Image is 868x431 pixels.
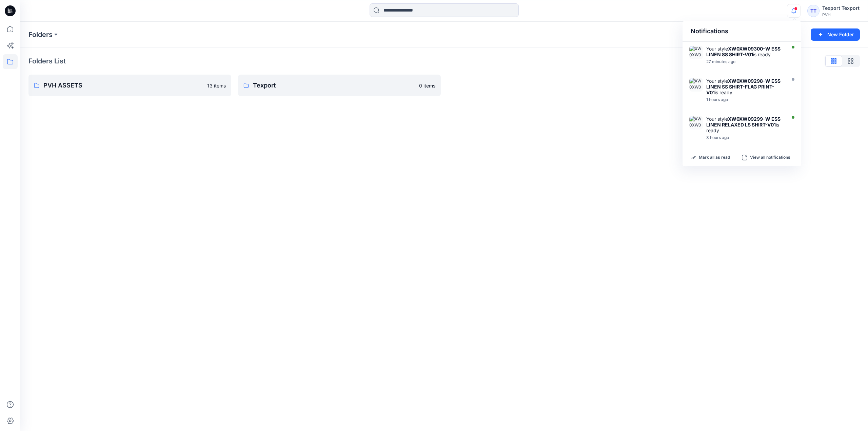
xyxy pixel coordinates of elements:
img: XW0XW09300-W ESS LINEN SS SHIRT-V01 [689,46,703,59]
div: Friday, September 05, 2025 11:54 [706,59,784,64]
p: Folders List [28,56,66,66]
div: PVH [822,12,860,17]
p: Mark all as read [699,155,730,161]
a: Texport0 items [238,75,441,96]
div: Texport Texport [822,4,860,12]
a: PVH ASSETS13 items [28,75,231,96]
strong: XW0XW09298-W ESS LINEN SS SHIRT-FLAG PRINT-V01 [706,78,781,95]
div: Your style is ready [706,116,784,133]
p: PVH ASSETS [43,81,203,90]
p: 0 items [419,82,435,89]
a: Folders [28,30,53,39]
button: New Folder [811,28,860,41]
div: Your style is ready [706,46,784,57]
strong: XW0XW09300-W ESS LINEN SS SHIRT-V01 [706,46,781,57]
p: Texport [253,81,415,90]
div: Friday, September 05, 2025 08:58 [706,135,784,140]
img: XW0XW09299-W ESS LINEN RELAXED LS SHIRT-V01 [689,116,703,130]
img: XW0XW09298-W ESS LINEN SS SHIRT-FLAG PRINT-V01 [689,78,703,92]
p: 13 items [207,82,226,89]
p: View all notifications [750,155,790,161]
div: TT [807,5,820,17]
strong: XW0XW09299-W ESS LINEN RELAXED LS SHIRT-V01 [706,116,781,128]
div: Friday, September 05, 2025 11:13 [706,97,784,102]
div: Notifications [683,21,801,42]
div: Your style is ready [706,78,784,95]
